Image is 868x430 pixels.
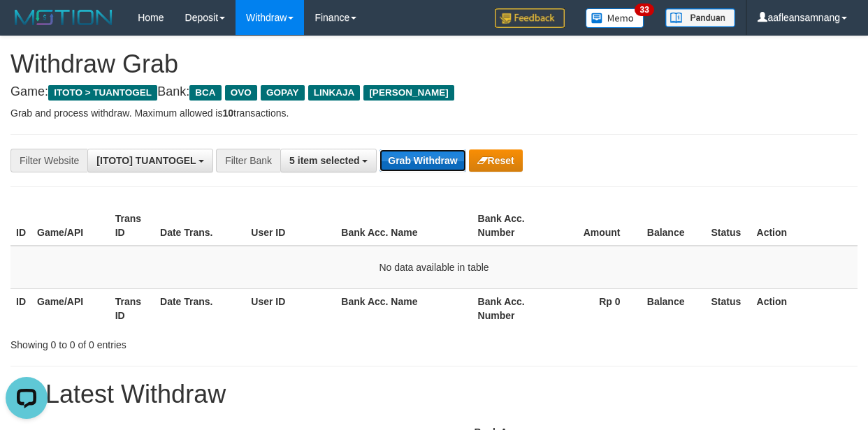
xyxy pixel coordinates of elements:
span: 5 item selected [289,155,359,166]
th: Action [751,288,858,328]
button: Grab Withdraw [379,149,465,172]
th: Status [705,206,751,246]
span: BCA [189,85,221,101]
th: Bank Acc. Number [472,206,549,246]
th: Balance [642,206,706,246]
th: Bank Acc. Name [335,288,472,328]
span: [ITOTO] TUANTOGEL [96,155,196,166]
button: 5 item selected [280,149,377,172]
img: Feedback.jpg [495,8,565,28]
span: GOPAY [261,85,305,101]
span: ITOTO > TUANTOGEL [48,85,157,101]
span: LINKAJA [308,85,361,101]
th: Trans ID [110,206,154,246]
span: OVO [225,85,257,101]
h1: 15 Latest Withdraw [10,380,858,408]
th: User ID [245,206,335,246]
img: panduan.png [665,8,735,27]
span: 33 [635,3,653,16]
button: Reset [469,149,523,172]
th: Trans ID [110,288,154,328]
th: Date Trans. [154,206,245,246]
th: ID [10,288,31,328]
strong: 10 [222,107,233,119]
img: MOTION_logo.png [10,7,117,28]
th: User ID [245,288,335,328]
th: Rp 0 [549,288,642,328]
td: No data available in table [10,246,858,289]
th: Bank Acc. Name [335,206,472,246]
th: Status [705,288,751,328]
h1: Withdraw Grab [10,50,858,78]
th: ID [10,206,31,246]
th: Game/API [31,288,110,328]
th: Balance [642,288,706,328]
div: Showing 0 to 0 of 0 entries [10,332,352,352]
p: Grab and process withdraw. Maximum allowed is transactions. [10,106,858,120]
span: [PERSON_NAME] [363,85,454,101]
img: Button%20Memo.svg [586,8,644,28]
h4: Game: Bank: [10,85,858,99]
div: Filter Website [10,149,87,172]
th: Bank Acc. Number [472,288,549,328]
th: Action [751,206,858,246]
th: Amount [549,206,642,246]
div: Filter Bank [216,149,280,172]
button: Open LiveChat chat widget [6,6,48,47]
th: Game/API [31,206,110,246]
th: Date Trans. [154,288,245,328]
button: [ITOTO] TUANTOGEL [87,149,213,172]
